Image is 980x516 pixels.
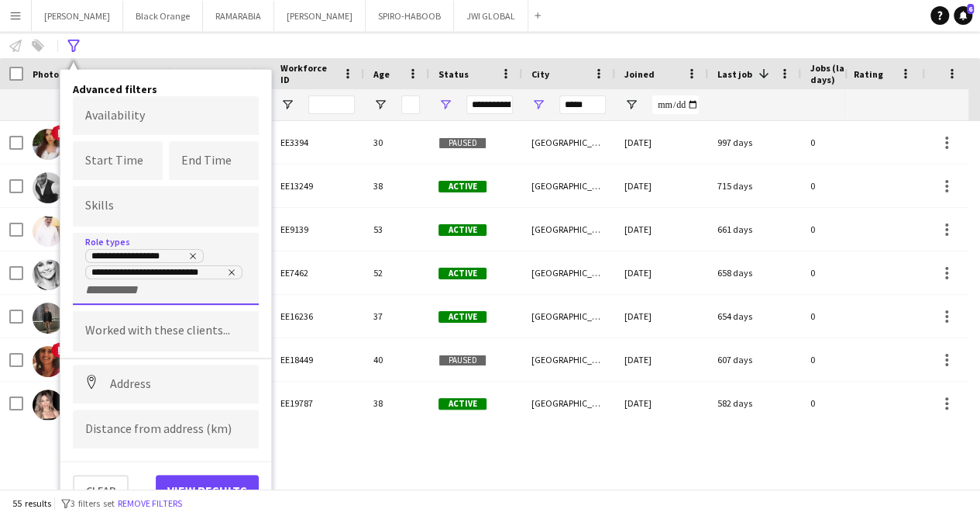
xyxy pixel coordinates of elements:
[615,208,708,251] div: [DATE]
[522,208,615,251] div: [GEOGRAPHIC_DATA]
[438,68,469,80] span: Status
[801,164,902,207] div: 0
[522,164,615,207] div: [GEOGRAPHIC_DATA]
[801,295,902,338] div: 0
[717,68,752,80] span: Last job
[531,98,545,112] button: Open Filter Menu
[438,311,487,323] span: Active
[615,121,708,164] div: [DATE]
[51,125,67,140] span: !
[801,121,902,164] div: 0
[271,164,364,207] div: EE13249
[708,208,801,251] div: 661 days
[801,208,902,251] div: 0
[280,98,294,112] button: Open Filter Menu
[64,36,83,55] app-action-btn: Advanced filters
[708,164,801,207] div: 715 days
[271,382,364,424] div: EE19787
[454,1,528,31] button: JWI GLOBAL
[708,382,801,424] div: 582 days
[271,121,364,164] div: EE3394
[364,208,429,251] div: 53
[85,324,246,338] input: Type to search clients...
[522,338,615,381] div: [GEOGRAPHIC_DATA]
[438,398,487,410] span: Active
[33,129,64,160] img: Hudaa Shahid
[438,268,487,279] span: Active
[967,4,974,14] span: 6
[185,251,198,264] delete-icon: Remove tag
[271,251,364,294] div: EE7462
[615,164,708,207] div: [DATE]
[810,62,874,85] span: Jobs (last 90 days)
[615,251,708,294] div: [DATE]
[366,1,454,31] button: SPIRO-HABOOB
[801,251,902,294] div: 0
[954,6,972,25] a: 6
[531,68,549,80] span: City
[308,95,355,114] input: Workforce ID Filter Input
[522,382,615,424] div: [GEOGRAPHIC_DATA]
[854,68,883,80] span: Rating
[33,259,64,290] img: Kinga Celinska
[708,295,801,338] div: 654 days
[401,95,420,114] input: Age Filter Input
[33,68,59,80] span: Photo
[364,338,429,381] div: 40
[364,251,429,294] div: 52
[33,346,64,377] img: Rabia Roz
[33,390,64,421] img: Summer Mousa
[225,268,236,280] delete-icon: Remove tag
[438,224,487,236] span: Active
[271,295,364,338] div: EE16236
[438,355,487,366] span: Paused
[203,1,274,31] button: RAMARABIA
[91,268,236,280] div: Technical Production Manager
[364,382,429,424] div: 38
[708,338,801,381] div: 607 days
[438,98,452,112] button: Open Filter Menu
[33,303,64,334] img: Muhammad Amir
[708,251,801,294] div: 658 days
[123,1,203,31] button: Black Orange
[522,121,615,164] div: [GEOGRAPHIC_DATA]
[373,98,387,112] button: Open Filter Menu
[73,82,259,96] h4: Advanced filters
[615,382,708,424] div: [DATE]
[624,68,655,80] span: Joined
[271,338,364,381] div: EE18449
[364,121,429,164] div: 30
[364,164,429,207] div: 38
[522,251,615,294] div: [GEOGRAPHIC_DATA]
[85,283,151,297] input: + Role type
[364,295,429,338] div: 37
[85,199,246,213] input: Type to search skills...
[801,338,902,381] div: 0
[51,342,67,358] span: !
[33,172,64,203] img: Manar Khafaji
[91,251,198,264] div: Production Manager
[195,68,241,80] span: Last Name
[624,98,638,112] button: Open Filter Menu
[438,137,487,149] span: Paused
[615,338,708,381] div: [DATE]
[652,95,699,114] input: Joined Filter Input
[280,62,336,85] span: Workforce ID
[373,68,390,80] span: Age
[32,1,123,31] button: [PERSON_NAME]
[522,295,615,338] div: [GEOGRAPHIC_DATA]
[33,216,64,247] img: Amjad Izzi
[271,208,364,251] div: EE9139
[615,295,708,338] div: [DATE]
[274,1,366,31] button: [PERSON_NAME]
[559,95,606,114] input: City Filter Input
[801,382,902,424] div: 0
[438,181,487,192] span: Active
[708,121,801,164] div: 997 days
[110,68,157,80] span: First Name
